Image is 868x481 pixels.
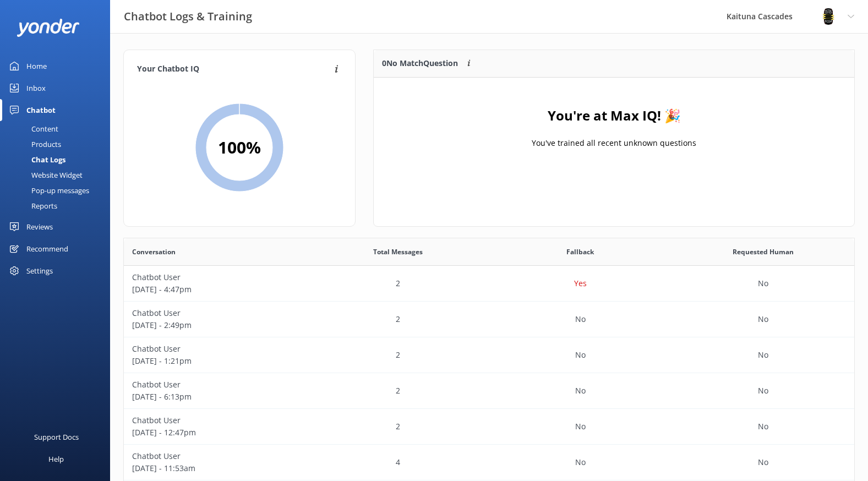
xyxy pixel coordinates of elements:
div: Chatbot [26,99,56,121]
div: Chat Logs [7,152,65,167]
p: No [575,456,586,468]
p: No [575,420,586,433]
p: 2 [396,313,400,325]
span: Conversation [132,247,176,257]
div: Home [26,55,47,77]
div: row [124,445,854,480]
div: Recommend [26,238,68,260]
p: No [758,313,768,325]
a: Pop-up messages [7,183,110,198]
div: Help [48,448,64,470]
div: row [124,266,854,302]
p: 2 [396,277,400,289]
p: 4 [396,456,400,468]
p: 2 [396,420,400,433]
p: You've trained all recent unknown questions [532,137,696,149]
p: Chatbot User [132,379,298,391]
img: 802-1755650174.png [820,8,837,25]
div: Products [7,136,61,152]
p: No [575,385,586,397]
span: Total Messages [373,247,423,257]
p: 0 No Match Question [382,57,458,69]
p: No [575,313,586,325]
div: Inbox [26,77,46,99]
img: yonder-white-logo.png [17,19,80,37]
a: Products [7,136,110,152]
p: No [758,385,768,397]
a: Website Widget [7,167,110,183]
div: row [124,409,854,445]
div: row [124,302,854,337]
h4: You're at Max IQ! 🎉 [547,105,680,126]
h2: 100 % [218,134,261,161]
p: Chatbot User [132,307,298,319]
a: Content [7,121,110,136]
span: Fallback [566,247,594,257]
div: row [124,337,854,373]
div: Content [7,121,58,136]
div: row [124,373,854,409]
a: Reports [7,198,110,214]
a: Chat Logs [7,152,110,167]
div: Website Widget [7,167,83,183]
div: Reviews [26,216,53,238]
p: 2 [396,349,400,361]
p: Chatbot User [132,343,298,355]
p: Chatbot User [132,271,298,283]
p: [DATE] - 2:49pm [132,319,298,331]
div: grid [374,78,854,188]
p: [DATE] - 12:47pm [132,427,298,439]
p: No [758,349,768,361]
p: [DATE] - 1:21pm [132,355,298,367]
p: [DATE] - 6:13pm [132,391,298,403]
div: Settings [26,260,53,282]
p: No [758,420,768,433]
div: Reports [7,198,57,214]
p: Chatbot User [132,450,298,462]
h3: Chatbot Logs & Training [124,8,252,25]
p: [DATE] - 4:47pm [132,283,298,296]
p: No [758,456,768,468]
p: No [575,349,586,361]
p: [DATE] - 11:53am [132,462,298,474]
h4: Your Chatbot IQ [137,63,331,75]
p: No [758,277,768,289]
div: Support Docs [34,426,79,448]
p: 2 [396,385,400,397]
p: Yes [574,277,587,289]
p: Chatbot User [132,414,298,427]
div: Pop-up messages [7,183,89,198]
span: Requested Human [733,247,794,257]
